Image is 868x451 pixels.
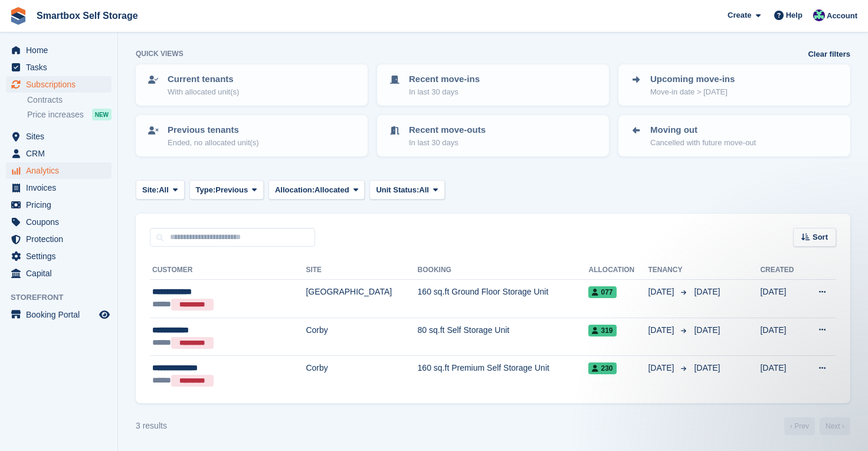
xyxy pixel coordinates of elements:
[650,73,735,86] p: Upcoming move-ins
[27,109,84,120] span: Price increases
[215,184,248,196] span: Previous
[6,306,112,323] a: menu
[784,417,815,435] a: Previous
[409,123,486,137] p: Recent move-outs
[142,184,159,196] span: Site:
[760,261,804,280] th: Created
[196,184,216,196] span: Type:
[6,179,112,196] a: menu
[419,184,429,196] span: All
[6,214,112,230] a: menu
[418,261,589,280] th: Booking
[760,280,804,318] td: [DATE]
[6,128,112,145] a: menu
[26,145,97,162] span: CRM
[409,137,486,149] p: In last 30 days
[168,137,259,149] p: Ended, no allocated unit(s)
[376,184,419,196] span: Unit Status:
[813,9,825,21] img: Roger Canham
[418,318,589,356] td: 80 sq.ft Self Storage Unit
[11,292,117,303] span: Storefront
[694,363,720,372] span: [DATE]
[409,86,480,98] p: In last 30 days
[620,116,849,155] a: Moving out Cancelled with future move-out
[26,59,97,76] span: Tasks
[137,66,366,104] a: Current tenants With allocated unit(s)
[827,10,857,22] span: Account
[26,265,97,282] span: Capital
[648,324,676,336] span: [DATE]
[268,180,365,200] button: Allocation: Allocated
[588,325,616,336] span: 319
[275,184,315,196] span: Allocation:
[92,109,112,120] div: NEW
[588,362,616,374] span: 230
[650,86,735,98] p: Move-in date > [DATE]
[650,137,756,149] p: Cancelled with future move-out
[820,417,850,435] a: Next
[648,286,676,298] span: [DATE]
[588,286,616,298] span: 077
[26,231,97,247] span: Protection
[27,108,112,121] a: Price increases NEW
[26,197,97,213] span: Pricing
[26,248,97,264] span: Settings
[760,356,804,394] td: [DATE]
[418,356,589,394] td: 160 sq.ft Premium Self Storage Unit
[26,76,97,93] span: Subscriptions
[6,42,112,58] a: menu
[32,6,143,25] a: Smartbox Self Storage
[315,184,349,196] span: Allocated
[306,280,417,318] td: [GEOGRAPHIC_DATA]
[728,9,751,21] span: Create
[6,76,112,93] a: menu
[782,417,853,435] nav: Page
[6,145,112,162] a: menu
[168,86,239,98] p: With allocated unit(s)
[137,116,366,155] a: Previous tenants Ended, no allocated unit(s)
[26,214,97,230] span: Coupons
[650,123,756,137] p: Moving out
[306,356,417,394] td: Corby
[26,42,97,58] span: Home
[26,162,97,179] span: Analytics
[159,184,169,196] span: All
[168,123,259,137] p: Previous tenants
[27,94,112,106] a: Contracts
[620,66,849,104] a: Upcoming move-ins Move-in date > [DATE]
[6,231,112,247] a: menu
[378,66,608,104] a: Recent move-ins In last 30 days
[26,306,97,323] span: Booking Portal
[369,180,444,200] button: Unit Status: All
[189,180,264,200] button: Type: Previous
[409,73,480,86] p: Recent move-ins
[136,180,185,200] button: Site: All
[648,261,689,280] th: Tenancy
[813,231,828,243] span: Sort
[786,9,803,21] span: Help
[588,261,648,280] th: Allocation
[150,261,306,280] th: Customer
[26,128,97,145] span: Sites
[694,287,720,296] span: [DATE]
[418,280,589,318] td: 160 sq.ft Ground Floor Storage Unit
[26,179,97,196] span: Invoices
[306,261,417,280] th: Site
[6,265,112,282] a: menu
[136,48,184,59] h6: Quick views
[648,362,676,374] span: [DATE]
[760,318,804,356] td: [DATE]
[694,325,720,335] span: [DATE]
[136,420,167,432] div: 3 results
[9,7,27,25] img: stora-icon-8386f47178a22dfd0bd8f6a31ec36ba5ce8667c1dd55bd0f319d3a0aa187defe.svg
[6,59,112,76] a: menu
[808,48,850,60] a: Clear filters
[168,73,239,86] p: Current tenants
[6,162,112,179] a: menu
[6,248,112,264] a: menu
[97,308,112,322] a: Preview store
[6,197,112,213] a: menu
[306,318,417,356] td: Corby
[378,116,608,155] a: Recent move-outs In last 30 days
